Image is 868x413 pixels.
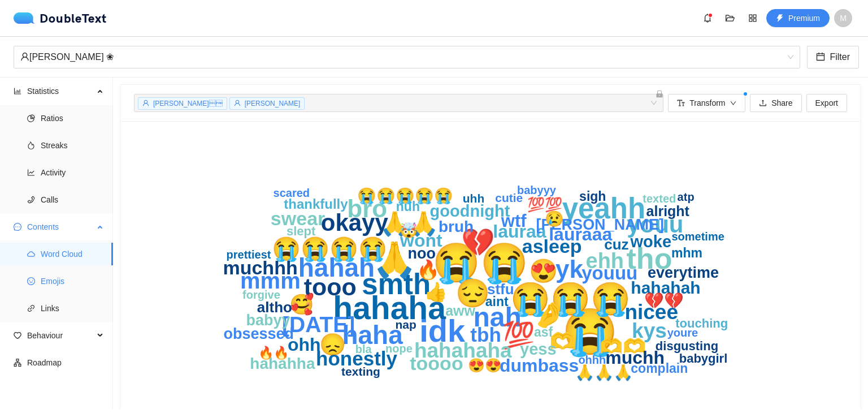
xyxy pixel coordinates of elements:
text: 🤯 [400,221,418,239]
text: babyyy [517,184,557,196]
text: haha [342,320,403,350]
a: logoDoubleText [14,12,107,24]
text: hahah [298,253,375,282]
text: muchhh [223,257,297,278]
text: youu [627,211,683,238]
text: texted [643,192,676,205]
span: Premium [788,12,820,24]
text: alright [646,203,690,219]
span: Statistics [27,80,94,102]
text: 😭😭😭 [510,280,631,319]
text: tho [627,242,672,275]
text: mmm [240,268,301,293]
text: muchh [605,347,665,368]
text: nuh [396,199,420,214]
span: down [730,100,737,107]
span: upload [759,99,767,108]
text: aww [445,303,475,319]
span: apartment [14,359,21,367]
span: folder-open [722,14,739,23]
text: [PERSON_NAME] [536,216,665,233]
text: 😭😭 [432,240,528,286]
div: ‏‎[PERSON_NAME] ❀‎‏ [20,46,783,68]
span: user [142,100,149,106]
span: Word Cloud [41,243,104,265]
text: wont [400,230,442,251]
text: [DATE] [282,312,355,337]
text: swear [271,208,325,229]
span: ‏‎laura ❀‎‏ [20,46,793,68]
span: [PERSON_NAME] [153,100,223,107]
text: mhm [671,246,702,260]
span: Roadmap [27,351,104,374]
text: thankfully [284,196,348,212]
text: 🙏🙏 [380,210,439,238]
text: bro [347,195,387,222]
text: scared [274,187,310,199]
span: Behaviour [27,324,94,347]
button: font-sizeTransformdown [668,94,745,112]
text: tooo [304,273,357,300]
span: lock [656,90,663,98]
span: cloud [27,250,35,258]
text: yeahh [562,192,645,225]
text: cutie [495,191,523,204]
text: youre [667,326,698,339]
span: [PERSON_NAME] [245,100,301,107]
text: touching [675,316,728,330]
span: smile [27,277,35,285]
text: disgusting [656,339,718,353]
text: 😭😭😭😭 [272,235,388,263]
text: 😭 [562,305,618,359]
span: bell [699,14,716,23]
text: 🫶 [549,328,576,354]
span: appstore [744,14,761,23]
text: 👍 [426,281,448,303]
text: sigh [579,189,606,204]
text: 😍😍 [468,357,502,373]
text: bla [355,343,372,355]
text: yess [520,340,557,358]
text: asf [534,325,553,339]
text: texting [341,365,380,378]
span: calendar [816,52,825,63]
span: Export [815,97,838,109]
text: aint [485,294,509,309]
span: Transform [689,97,725,109]
text: 😍 [529,257,558,285]
span: fire [27,141,35,149]
button: uploadShare [750,94,801,112]
button: calendarFilter [807,46,859,68]
text: 🙏 [373,240,416,281]
text: nope [385,343,413,355]
span: phone [27,196,35,204]
text: kys [632,319,667,342]
text: 😔 [455,277,491,310]
text: 💯💯 [528,196,563,213]
span: Activity [41,161,104,184]
button: Export [806,94,847,112]
text: hahaha [333,290,446,326]
span: Streaks [41,134,104,157]
text: 🙏🙏🙏 [575,363,633,382]
text: everytime [648,264,719,281]
text: obsessed [224,325,294,342]
text: nah [474,302,522,332]
img: logo [14,12,40,24]
span: font-size [677,99,685,108]
text: 💔💔 [644,291,684,310]
text: cuz [604,236,628,253]
text: forgive [242,289,280,301]
text: 🔥 [416,259,440,281]
text: okayy [321,209,389,236]
text: prettiest [227,248,271,261]
button: folder-open [721,9,739,27]
span: line-chart [27,169,35,177]
text: stfu [487,281,514,298]
span: user [20,52,29,61]
button: appstore [744,9,762,27]
text: wtf [501,212,527,231]
span: pie-chart [27,114,35,122]
span: Contents [27,216,94,238]
span: Emojis [41,270,104,292]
